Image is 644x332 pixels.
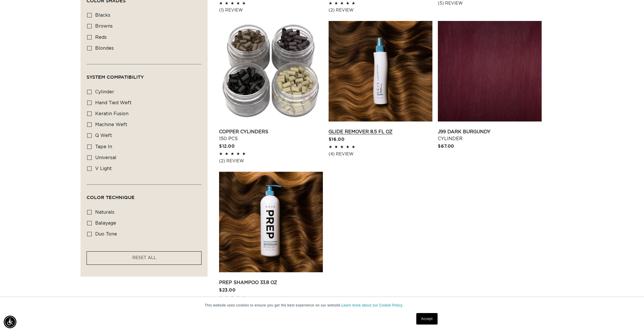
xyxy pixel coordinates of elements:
a: Glide Remover 8.5 fl oz [329,128,432,135]
span: cylinder [95,90,114,94]
p: This website uses cookies to ensure you get the best experience on our website. [205,303,439,308]
span: keratin fusion [95,111,129,116]
a: J99 Dark Burgundy Cylinder [438,128,542,142]
span: balayage [95,221,116,225]
span: System Compatibility [87,74,144,80]
a: Prep Shampoo 33.8 oz [219,279,323,286]
a: RESET ALL [132,254,156,262]
span: RESET ALL [132,256,156,260]
span: machine weft [95,122,127,127]
span: hand tied weft [95,101,132,105]
span: v light [95,166,112,171]
summary: Color Technique (0 selected) [87,185,202,205]
span: q weft [95,133,112,138]
span: reds [95,35,107,40]
span: tape in [95,144,112,149]
a: Accept [416,313,438,325]
a: Copper Cylinders 150 pcs [219,128,323,142]
span: blacks [95,13,110,18]
span: duo tone [95,232,117,236]
span: universal [95,155,116,160]
span: blondes [95,46,114,51]
summary: System Compatibility (0 selected) [87,64,202,85]
a: Learn more about our Cookie Policy. [342,303,403,307]
span: browns [95,24,113,28]
span: naturals [95,210,114,215]
div: Accessibility Menu [4,316,16,328]
span: Color Technique [87,195,135,200]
